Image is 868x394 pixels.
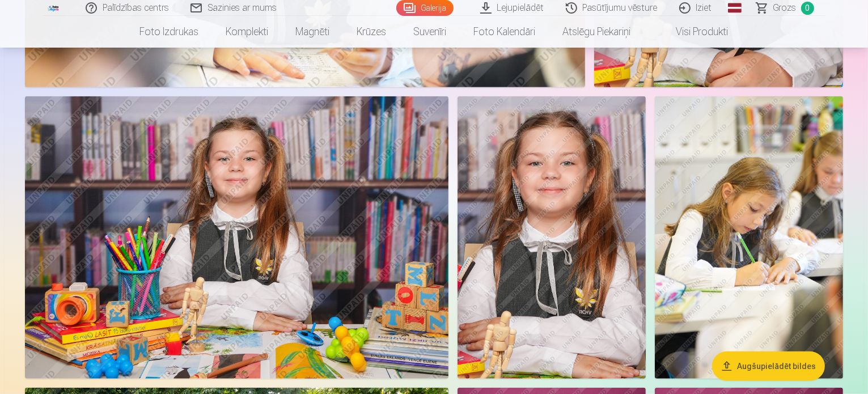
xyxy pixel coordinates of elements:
span: 0 [801,2,814,15]
a: Komplekti [213,16,282,48]
a: Visi produkti [645,16,742,48]
button: Augšupielādēt bildes [712,351,825,380]
a: Suvenīri [400,16,460,48]
img: /fa1 [48,5,60,11]
a: Krūzes [344,16,400,48]
a: Foto izdrukas [126,16,213,48]
span: Grozs [773,1,797,15]
a: Magnēti [282,16,344,48]
a: Atslēgu piekariņi [549,16,645,48]
a: Foto kalendāri [460,16,549,48]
